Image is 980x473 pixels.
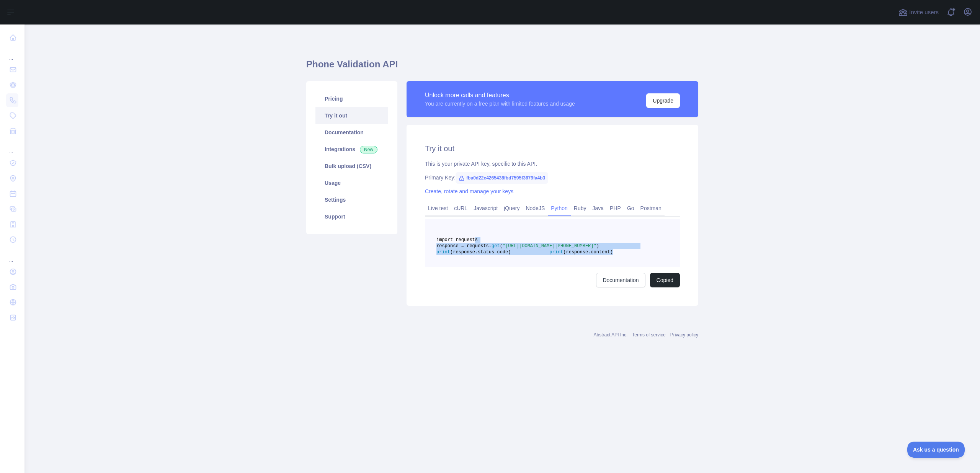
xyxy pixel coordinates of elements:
a: Pricing [315,90,388,107]
a: Abstract API Inc. [594,332,628,338]
a: Try it out [315,107,388,124]
a: NodeJS [523,202,548,214]
div: ... [6,139,18,155]
h2: Try it out [425,143,680,154]
a: Ruby [571,202,590,214]
div: Primary Key: [425,174,680,181]
span: print [549,250,563,255]
button: Upgrade [646,93,680,108]
button: Copied [650,273,680,287]
span: fba0d22e4265438fbd7595f3679fa4b3 [456,172,548,184]
a: Documentation [596,273,645,287]
div: ... [6,248,18,263]
a: jQuery [501,202,523,214]
div: This is your private API key, specific to this API. [425,160,680,168]
span: response = requests. [436,243,492,249]
a: Bulk upload (CSV) [315,158,388,175]
a: PHP [607,202,624,214]
a: Usage [315,175,388,191]
span: "[URL][DOMAIN_NAME][PHONE_NUMBER]" [503,243,596,249]
span: New [360,146,377,153]
span: (response.content) [563,250,613,255]
span: ( [500,243,503,249]
a: Documentation [315,124,388,141]
button: Invite users [897,6,940,18]
a: Settings [315,191,388,208]
a: Javascript [470,202,501,214]
span: ) [596,243,599,249]
h1: Phone Validation API [306,58,698,77]
div: Unlock more calls and features [425,91,575,100]
a: cURL [451,202,470,214]
span: print [436,250,450,255]
a: Integrations New [315,141,388,158]
a: Terms of service [632,332,665,338]
div: You are currently on a free plan with limited features and usage [425,100,575,108]
div: ... [6,46,18,61]
a: Java [590,202,607,214]
span: (response.status_code) [450,250,511,255]
iframe: Toggle Customer Support [907,442,965,458]
span: import requests [436,237,478,243]
a: Python [548,202,571,214]
a: Support [315,208,388,225]
a: Live test [425,202,451,214]
span: get [492,243,500,249]
a: Privacy policy [670,332,698,338]
a: Go [624,202,637,214]
a: Create, rotate and manage your keys [425,188,513,194]
a: Postman [637,202,665,214]
span: Invite users [909,8,939,17]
